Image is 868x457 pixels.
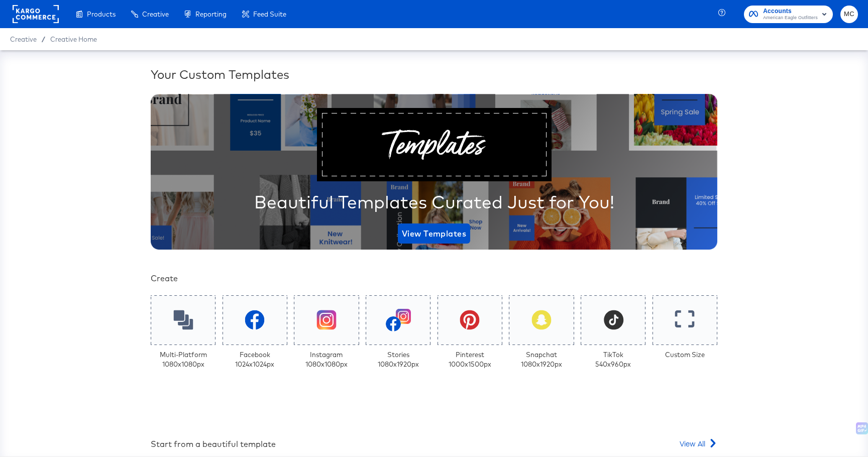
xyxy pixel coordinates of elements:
button: MC [840,6,858,23]
span: MC [844,9,854,20]
a: Creative Home [50,35,97,43]
a: View All [680,438,717,453]
span: Products [87,10,116,18]
div: Your Custom Templates [151,66,717,83]
span: Accounts [763,6,818,17]
div: Start from a beautiful template [151,438,276,450]
button: View Templates [398,223,470,244]
span: Creative [10,35,37,43]
div: Multi-Platform 1080 x 1080 px [160,350,207,369]
span: / [37,35,50,43]
span: Creative [142,10,169,18]
div: Create [151,273,717,284]
span: Feed Suite [253,10,286,18]
div: Beautiful Templates Curated Just for You! [254,189,614,214]
div: Stories 1080 x 1920 px [378,350,419,369]
div: Instagram 1080 x 1080 px [305,350,348,369]
span: View Templates [402,226,466,241]
div: Facebook 1024 x 1024 px [235,350,274,369]
div: Snapchat 1080 x 1920 px [521,350,562,369]
span: View All [680,438,705,448]
span: American Eagle Outfitters [763,14,818,22]
span: Reporting [195,10,227,18]
div: TikTok 540 x 960 px [595,350,631,369]
div: Custom Size [665,350,705,360]
button: AccountsAmerican Eagle Outfitters [744,6,833,23]
div: Pinterest 1000 x 1500 px [449,350,491,369]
